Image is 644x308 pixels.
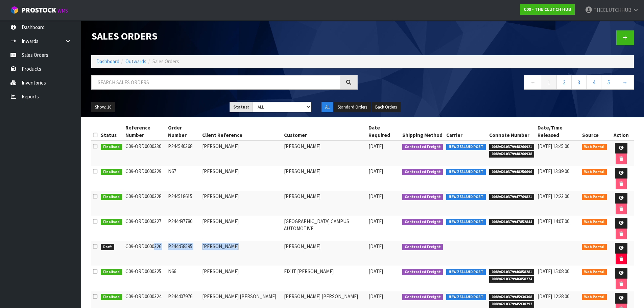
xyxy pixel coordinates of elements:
[582,219,607,226] span: Web Portal
[166,141,200,166] td: P244540368
[601,75,616,90] a: 5
[446,144,486,150] span: NEW ZEALAND POST
[489,269,534,276] span: 00894210379946858281
[124,216,166,241] td: C09-ORD0000327
[57,7,68,14] small: WMS
[166,266,200,291] td: N66
[402,169,443,175] span: Contracted Freight
[402,269,443,276] span: Contracted Freight
[200,266,283,291] td: [PERSON_NAME]
[321,102,333,113] button: All
[91,75,340,90] input: Search sales orders
[124,122,166,141] th: Reference Number
[446,169,486,175] span: NEW ZEALAND POST
[368,143,383,149] span: [DATE]
[101,269,122,276] span: Finalised
[10,6,19,14] img: cube-alt.png
[124,166,166,191] td: C09-ORD0000329
[402,244,443,251] span: Contracted Freight
[282,216,366,241] td: [GEOGRAPHIC_DATA] CAMPUS AUTOMOTIVE
[489,169,534,175] span: 00894210379948256696
[586,75,601,90] a: 4
[368,168,383,174] span: [DATE]
[101,144,122,150] span: Finalised
[489,151,534,158] span: 00894210379948260938
[536,122,580,141] th: Date/Time Released
[582,269,607,276] span: Web Portal
[124,141,166,166] td: C09-ORD0000330
[372,102,401,113] button: Back Orders
[91,102,115,113] button: Show: 10
[282,141,366,166] td: [PERSON_NAME]
[368,218,383,224] span: [DATE]
[402,219,443,226] span: Contracted Freight
[582,194,607,200] span: Web Portal
[282,266,366,291] td: FIX IT [PERSON_NAME]
[200,122,283,141] th: Client Reference
[125,58,146,65] a: Outwards
[582,144,607,150] span: Web Portal
[166,216,200,241] td: P244497780
[368,243,383,250] span: [DATE]
[446,194,486,200] span: NEW ZEALAND POST
[152,58,179,65] span: Sales Orders
[580,122,609,141] th: Source
[524,75,542,90] a: ←
[538,143,569,149] span: [DATE] 13:45:00
[368,268,383,275] span: [DATE]
[200,166,283,191] td: [PERSON_NAME]
[282,191,366,216] td: [PERSON_NAME]
[91,30,358,42] h1: Sales Orders
[166,191,200,216] td: P244518615
[101,294,122,301] span: Finalised
[401,122,445,141] th: Shipping Method
[282,241,366,266] td: [PERSON_NAME]
[368,293,383,300] span: [DATE]
[609,122,634,141] th: Action
[166,241,200,266] td: P244458595
[538,268,569,275] span: [DATE] 15:08:00
[582,244,607,251] span: Web Portal
[538,218,569,224] span: [DATE] 14:07:00
[489,276,534,283] span: 00894210379946858274
[101,219,122,226] span: Finalised
[124,241,166,266] td: C09-ORD0000326
[200,216,283,241] td: [PERSON_NAME]
[445,122,487,141] th: Carrier
[282,122,366,141] th: Customer
[538,193,569,199] span: [DATE] 12:23:00
[538,293,569,300] span: [DATE] 12:28:00
[489,294,534,301] span: 00894210379945930308
[489,219,534,226] span: 00894210379947852844
[402,194,443,200] span: Contracted Freight
[556,75,572,90] a: 2
[334,102,371,113] button: Standard Orders
[487,122,536,141] th: Connote Number
[524,6,571,12] strong: C09 - THE CLUTCH HUB
[402,294,443,301] span: Contracted Freight
[233,104,249,110] strong: Status:
[124,191,166,216] td: C09-ORD0000328
[101,194,122,200] span: Finalised
[96,58,119,65] a: Dashboard
[282,166,366,191] td: [PERSON_NAME]
[542,75,557,90] a: 1
[402,144,443,150] span: Contracted Freight
[446,219,486,226] span: NEW ZEALAND POST
[616,75,634,90] a: →
[200,141,283,166] td: [PERSON_NAME]
[200,191,283,216] td: [PERSON_NAME]
[582,169,607,175] span: Web Portal
[489,144,534,150] span: 00894210379948260921
[489,194,534,200] span: 00894210379947769821
[489,301,534,308] span: 00894210379945930292
[166,166,200,191] td: N67
[571,75,587,90] a: 3
[101,169,122,175] span: Finalised
[368,75,634,92] nav: Page navigation
[594,7,631,13] span: THECLUTCHHUB
[166,122,200,141] th: Order Number
[367,122,401,141] th: Date Required
[200,241,283,266] td: [PERSON_NAME]
[538,168,569,174] span: [DATE] 13:39:00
